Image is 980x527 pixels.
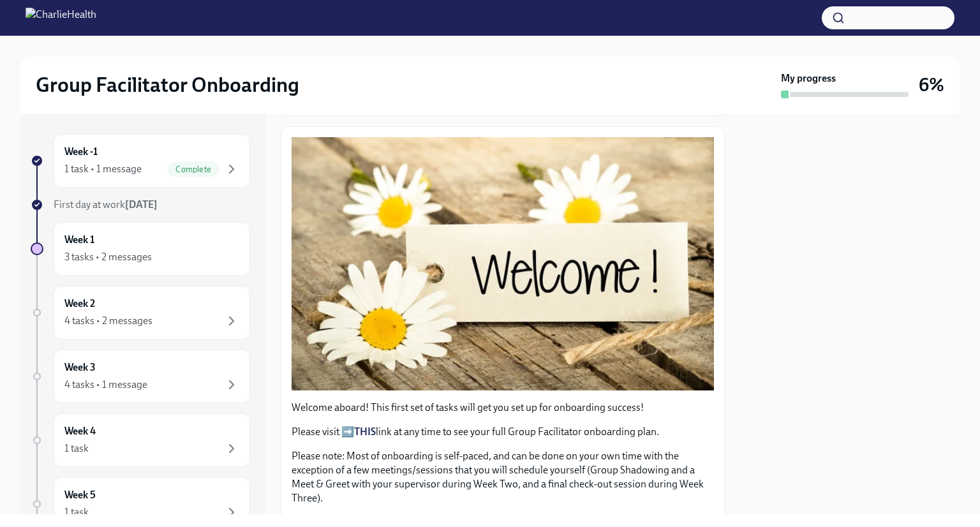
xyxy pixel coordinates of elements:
h6: Week 4 [64,424,96,438]
span: Complete [168,165,219,174]
a: Week 13 tasks • 2 messages [31,222,250,276]
span: First day at work [54,198,158,211]
h3: 6% [919,73,944,96]
img: CharlieHealth [26,8,96,28]
h6: Week 5 [64,488,96,502]
h6: Week 2 [64,297,95,311]
a: THIS [354,426,376,438]
h2: Group Facilitator Onboarding [36,72,299,98]
a: Week 24 tasks • 2 messages [31,286,250,339]
p: Please note: Most of onboarding is self-paced, and can be done on your own time with the exceptio... [292,449,714,505]
button: Zoom image [292,137,714,390]
a: Week 34 tasks • 1 message [31,350,250,403]
a: Week 41 task [31,413,250,467]
div: 3 tasks • 2 messages [64,250,152,264]
div: 1 task [64,505,89,519]
a: Week -11 task • 1 messageComplete [31,134,250,188]
p: Welcome aboard! This first set of tasks will get you set up for onboarding success! [292,401,714,415]
div: 1 task • 1 message [64,162,142,176]
p: Please visit ➡️ link at any time to see your full Group Facilitator onboarding plan. [292,425,714,439]
a: First day at work[DATE] [31,198,250,212]
strong: [DATE] [125,198,158,211]
div: 4 tasks • 1 message [64,378,147,392]
h6: Week 3 [64,360,96,375]
div: 4 tasks • 2 messages [64,314,152,328]
h6: Week 1 [64,233,94,247]
h6: Week -1 [64,145,98,159]
div: 1 task [64,442,89,456]
strong: My progress [781,71,836,85]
